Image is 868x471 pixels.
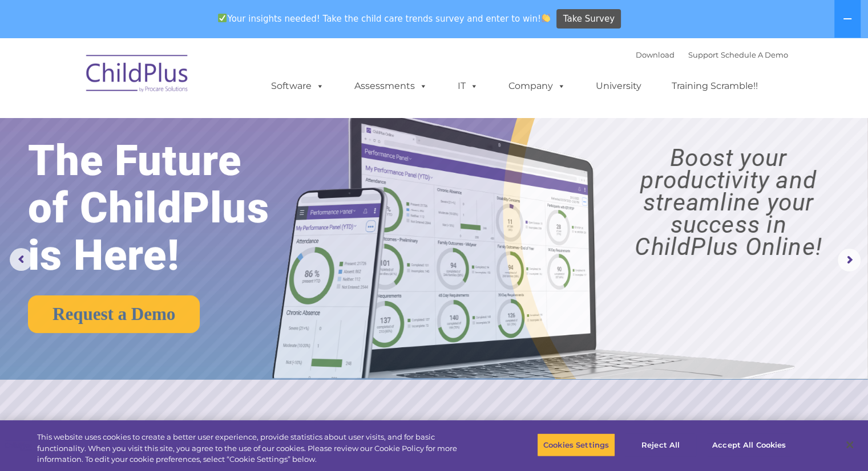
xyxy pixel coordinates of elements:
[625,433,696,457] button: Reject All
[837,432,862,457] button: Close
[542,14,550,22] img: 👏
[159,122,207,131] span: Phone number
[37,432,478,465] div: This website uses cookies to create a better user experience, provide statistics about user visit...
[556,9,621,29] a: Take Survey
[28,295,200,333] a: Request a Demo
[660,75,769,98] a: Training Scramble!!
[706,433,792,457] button: Accept All Cookies
[688,50,718,59] a: Support
[446,75,490,98] a: IT
[213,7,555,30] span: Your insights needed! Take the child care trends survey and enter to win!
[80,47,195,104] img: ChildPlus by Procare Solutions
[563,9,615,29] span: Take Survey
[636,50,788,59] font: |
[159,75,193,84] span: Last name
[218,14,227,22] img: ✅
[497,75,577,98] a: Company
[28,137,305,279] rs-layer: The Future of ChildPlus is Here!
[584,75,653,98] a: University
[537,433,615,457] button: Cookies Settings
[343,75,439,98] a: Assessments
[260,75,336,98] a: Software
[721,50,788,59] a: Schedule A Demo
[636,50,675,59] a: Download
[600,147,857,258] rs-layer: Boost your productivity and streamline your success in ChildPlus Online!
